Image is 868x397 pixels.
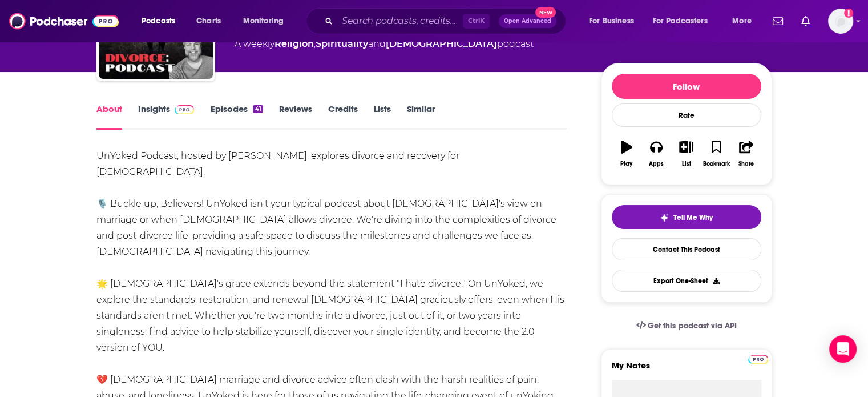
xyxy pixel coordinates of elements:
[142,13,175,29] span: Podcasts
[703,161,729,167] div: Bookmark
[134,12,190,30] button: open menu
[649,161,664,167] div: Apps
[612,270,761,292] button: Export One-Sheet
[175,105,195,114] img: Podchaser Pro
[9,10,119,32] img: Podchaser - Follow, Share and Rate Podcasts
[589,13,634,29] span: For Business
[797,11,814,31] a: Show notifications dropdown
[648,321,736,331] span: Get this podcast via API
[386,38,497,49] a: [DEMOGRAPHIC_DATA]
[253,105,263,113] div: 41
[235,12,298,30] button: open menu
[701,133,731,174] button: Bookmark
[682,161,691,167] div: List
[731,133,761,174] button: Share
[368,38,386,49] span: and
[660,213,669,222] img: tell me why sparkle
[316,38,368,49] a: Spirituality
[641,133,671,174] button: Apps
[96,103,122,130] a: About
[612,238,761,260] a: Contact This Podcast
[581,12,648,30] button: open menu
[328,103,358,130] a: Credits
[499,14,556,28] button: Open AdvancedNew
[748,355,768,364] img: Podchaser Pro
[210,103,263,130] a: Episodes41
[196,13,221,29] span: Charts
[274,38,314,49] a: Religion
[407,103,435,130] a: Similar
[189,12,228,30] a: Charts
[620,161,632,167] div: Play
[314,38,316,49] span: ,
[828,9,853,34] span: Logged in as Bcprpro33
[243,13,284,29] span: Monitoring
[738,161,754,167] div: Share
[627,312,746,340] a: Get this podcast via API
[673,213,713,222] span: Tell Me Why
[732,13,752,29] span: More
[235,37,534,51] div: A weekly podcast
[612,103,761,127] div: Rate
[829,335,857,363] div: Open Intercom Messenger
[279,103,312,130] a: Reviews
[828,9,853,34] button: Show profile menu
[374,103,391,130] a: Lists
[724,12,766,30] button: open menu
[138,103,195,130] a: InsightsPodchaser Pro
[768,11,788,31] a: Show notifications dropdown
[671,133,701,174] button: List
[535,7,556,18] span: New
[463,14,490,29] span: Ctrl K
[612,360,761,380] label: My Notes
[828,9,853,34] img: User Profile
[612,74,761,99] button: Follow
[844,9,853,18] svg: Add a profile image
[504,18,551,24] span: Open Advanced
[653,13,708,29] span: For Podcasters
[317,8,577,34] div: Search podcasts, credits, & more...
[612,133,641,174] button: Play
[748,353,768,364] a: Pro website
[612,205,761,229] button: tell me why sparkleTell Me Why
[645,12,724,30] button: open menu
[337,12,463,30] input: Search podcasts, credits, & more...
